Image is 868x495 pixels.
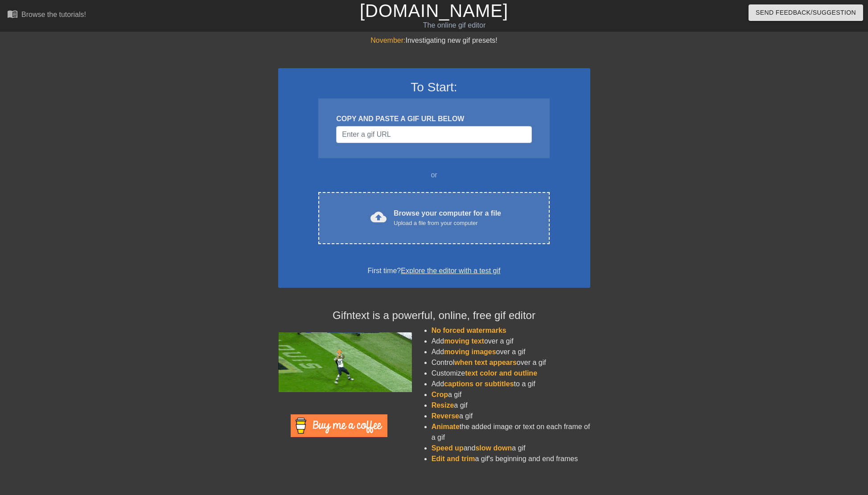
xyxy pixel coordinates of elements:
[360,1,508,20] a: [DOMAIN_NAME]
[454,359,517,366] span: when text appears
[401,267,500,274] a: Explore the editor with a test gif
[301,170,567,180] div: or
[432,401,454,409] span: Resize
[465,369,537,377] span: text color and outline
[444,337,484,345] span: moving text
[432,347,590,357] li: Add over a gif
[432,444,464,452] span: Speed up
[294,20,615,31] div: The online gif editor
[21,11,86,18] div: Browse the tutorials!
[370,209,387,225] span: cloud_upload
[432,412,459,420] span: Reverse
[291,414,387,437] img: Buy Me A Coffee
[336,126,531,143] input: Username
[444,348,496,356] span: moving images
[432,400,590,411] li: a gif
[336,114,531,124] div: COPY AND PASTE A GIF URL BELOW
[432,421,590,443] li: the added image or text on each frame of a gif
[432,454,590,464] li: a gif's beginning and end frames
[432,379,590,389] li: Add to a gif
[432,423,460,430] span: Animate
[7,8,86,22] a: Browse the tutorials!
[278,332,412,392] img: football_small.gif
[432,389,590,400] li: a gif
[432,357,590,368] li: Control over a gif
[290,266,579,276] div: First time?
[278,35,590,46] div: Investigating new gif presets!
[370,37,405,44] span: November:
[475,444,512,452] span: slow down
[278,309,590,322] h4: Gifntext is a powerful, online, free gif editor
[432,455,475,462] span: Edit and trim
[432,443,590,454] li: and a gif
[432,368,590,379] li: Customize
[290,80,579,95] h3: To Start:
[432,391,448,398] span: Crop
[394,219,501,228] div: Upload a file from your computer
[7,8,18,19] span: menu_book
[444,380,514,388] span: captions or subtitles
[432,336,590,347] li: Add over a gif
[756,7,856,18] span: Send Feedback/Suggestion
[394,208,501,228] div: Browse your computer for a file
[432,411,590,421] li: a gif
[432,327,506,334] span: No forced watermarks
[749,4,863,21] button: Send Feedback/Suggestion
